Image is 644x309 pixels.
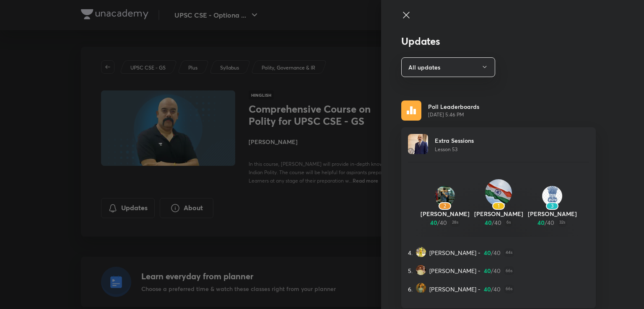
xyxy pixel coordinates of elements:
[435,136,474,145] p: Extra Sessions
[546,202,558,210] div: 3
[416,265,426,275] img: Avatar
[485,179,512,206] img: Avatar
[435,186,455,206] img: Avatar
[430,218,437,227] span: 40
[428,102,479,111] p: Poll Leaderboards
[494,218,501,227] span: 40
[429,285,480,294] span: [PERSON_NAME] -
[439,202,451,210] div: 2
[504,266,514,275] span: 66s
[437,218,440,227] span: /
[472,209,525,218] p: [PERSON_NAME]
[492,202,505,210] div: 1
[435,146,457,152] span: Lesson 53
[401,57,495,77] button: All updates
[504,248,514,257] span: 44s
[440,218,447,227] span: 40
[493,266,501,275] span: 40
[491,248,493,257] span: /
[538,218,545,227] span: 40
[485,218,492,227] span: 40
[491,266,493,275] span: /
[408,248,413,257] span: 4.
[418,209,472,218] p: [PERSON_NAME]
[401,35,596,47] h3: Updates
[491,285,493,294] span: /
[408,266,413,275] span: 5.
[429,266,480,275] span: [PERSON_NAME] -
[484,248,491,257] span: 40
[408,285,413,294] span: 6.
[450,218,460,227] span: 28s
[484,285,491,294] span: 40
[484,266,491,275] span: 40
[429,248,480,257] span: [PERSON_NAME] -
[408,134,428,154] img: Avatar
[542,186,562,206] img: Avatar
[525,209,579,218] p: [PERSON_NAME]
[493,285,501,294] span: 40
[558,218,567,227] span: 32s
[504,285,514,294] span: 66s
[401,100,421,121] img: rescheduled
[416,283,426,293] img: Avatar
[416,247,426,257] img: Avatar
[505,218,512,227] span: 6s
[547,218,554,227] span: 40
[492,218,494,227] span: /
[428,111,479,118] span: [DATE] 5:46 PM
[493,248,501,257] span: 40
[545,218,547,227] span: /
